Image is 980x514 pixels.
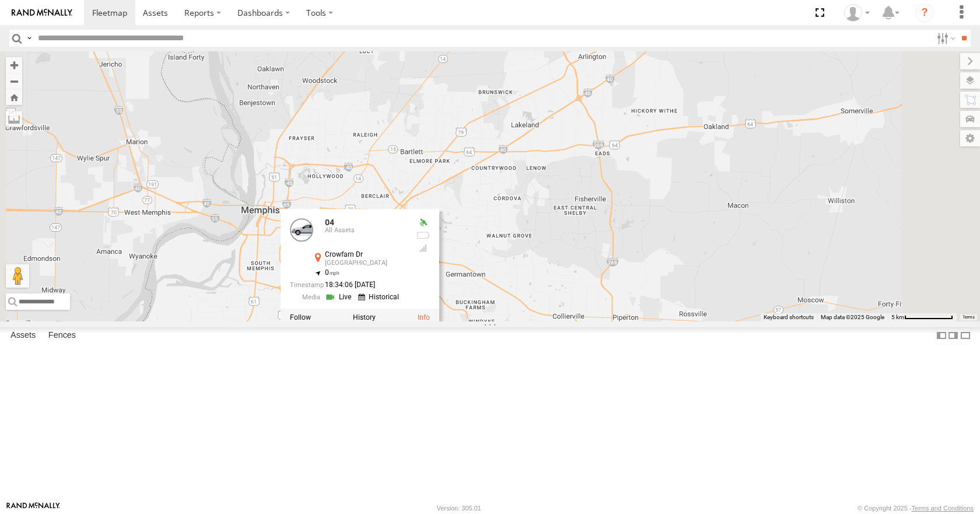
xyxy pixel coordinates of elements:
[325,251,407,259] div: Crowfarn Dr
[764,313,814,321] button: Keyboard shortcuts
[932,30,957,47] label: Search Filter Options
[6,264,29,288] button: Drag Pegman onto the map to open Street View
[325,228,407,235] div: All Assets
[416,219,430,228] div: Valid GPS Fix
[857,505,974,512] div: © Copyright 2025 -
[290,219,313,242] a: View Asset Details
[290,282,407,289] div: Date/time of location update
[912,505,974,512] a: Terms and Conditions
[963,314,975,319] a: Terms
[290,313,311,321] label: Realtime tracking of Asset
[416,244,430,253] div: Last Event GSM Signal Strength
[891,314,904,320] span: 5 km
[915,4,934,22] i: ?
[418,313,430,321] a: View Asset Details
[358,292,402,303] a: View Historical Media Streams
[437,505,481,512] div: Version: 305.01
[325,269,339,277] span: 0
[6,73,22,89] button: Zoom out
[6,57,22,73] button: Zoom in
[947,327,959,344] label: Dock Summary Table to the Right
[821,314,884,320] span: Map data ©2025 Google
[5,328,41,344] label: Assets
[325,292,355,303] a: View Live Media Streams
[416,231,430,240] div: No battery health information received from this device.
[353,313,376,321] label: View Asset History
[24,30,34,47] label: Search Query
[43,328,82,344] label: Fences
[6,89,22,105] button: Zoom Home
[936,327,947,344] label: Dock Summary Table to the Left
[888,313,957,321] button: Map Scale: 5 km per 80 pixels
[325,260,407,267] div: [GEOGRAPHIC_DATA]
[6,502,60,514] a: Visit our Website
[840,4,874,22] div: Aaron Kuchrawy
[12,9,72,17] img: rand-logo.svg
[960,130,980,146] label: Map Settings
[960,327,971,344] label: Hide Summary Table
[325,218,334,228] a: 04
[6,111,22,127] label: Measure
